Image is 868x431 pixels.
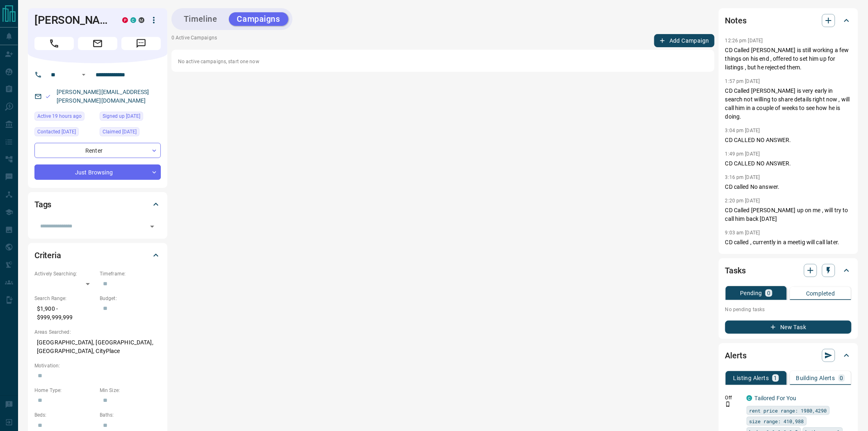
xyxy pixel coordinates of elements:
svg: Email Valid [45,94,51,99]
div: Criteria [34,245,161,265]
div: Just Browsing [34,165,161,180]
div: condos.ca [130,17,136,23]
p: CD Called [PERSON_NAME] is still working a few things on his end , offered to set him up for list... [725,46,852,72]
p: Areas Searched: [34,328,161,336]
a: Tailored For You [755,395,797,401]
p: 3:16 pm [DATE] [725,174,760,180]
h2: Tags [34,198,51,211]
p: Home Type: [34,387,96,394]
p: Building Alerts [796,375,835,381]
button: Campaigns [229,12,288,26]
span: size range: 410,988 [749,417,804,425]
p: Completed [806,291,835,296]
p: Search Range: [34,295,96,302]
button: New Task [725,321,852,334]
p: CD CALLED NO ANSWER. [725,159,852,168]
button: Open [146,221,158,232]
div: Tags [34,195,161,214]
p: 0 [767,290,770,296]
p: Min Size: [100,387,161,394]
span: Message [121,37,161,50]
div: Sun Jan 12 2025 [100,112,161,123]
div: Tasks [725,261,852,280]
p: 9:03 am [DATE] [725,230,760,236]
p: Timeframe: [100,270,161,277]
div: Alerts [725,346,852,365]
p: CD Called [PERSON_NAME] is very early in search not willing to share details right now , will cal... [725,87,852,121]
span: Email [78,37,117,50]
span: Call [34,37,74,50]
div: Mon Jan 13 2025 [100,127,161,139]
p: Actively Searching: [34,270,96,277]
a: [PERSON_NAME][EMAIL_ADDRESS][PERSON_NAME][DOMAIN_NAME] [57,89,149,104]
p: Beds: [34,411,96,419]
p: CD Called [PERSON_NAME] up on me , will try to call him back [DATE] [725,206,852,223]
p: CD called , currently in a meetig will call later. [725,238,852,247]
p: 0 Active Campaigns [171,34,217,47]
button: Timeline [176,12,226,26]
button: Open [79,70,89,80]
p: 0 [840,375,843,381]
span: Contacted [DATE] [37,128,76,136]
p: 1 [774,375,777,381]
p: No pending tasks [725,303,852,316]
h2: Tasks [725,264,746,277]
p: 2:20 pm [DATE] [725,198,760,204]
h2: Criteria [34,249,61,262]
p: CD called No answer. [725,183,852,191]
div: Renter [34,143,161,158]
span: Claimed [DATE] [103,128,137,136]
p: CD CALLED NO ANSWER. [725,136,852,144]
p: 3:04 pm [DATE] [725,128,760,133]
div: Wed Mar 12 2025 [34,127,96,139]
svg: Push Notification Only [725,401,731,407]
p: No active campaigns, start one now [178,58,708,65]
div: Mon Aug 11 2025 [34,112,96,123]
span: Active 19 hours ago [37,112,82,120]
p: Motivation: [34,362,161,369]
h2: Notes [725,14,747,27]
span: Signed up [DATE] [103,112,140,120]
h2: Alerts [725,349,747,362]
p: Off [725,394,742,401]
p: 1:57 pm [DATE] [725,78,760,84]
span: rent price range: 1980,4290 [749,406,827,415]
p: 1:49 pm [DATE] [725,151,760,157]
p: Budget: [100,295,161,302]
button: Add Campaign [654,34,715,47]
h1: [PERSON_NAME] [34,14,110,27]
p: Listing Alerts [733,375,769,381]
p: Baths: [100,411,161,419]
div: condos.ca [747,395,752,401]
div: property.ca [122,17,128,23]
p: 12:26 pm [DATE] [725,38,763,44]
p: [GEOGRAPHIC_DATA], [GEOGRAPHIC_DATA], [GEOGRAPHIC_DATA], CityPlace [34,336,161,358]
div: Notes [725,11,852,30]
div: mrloft.ca [139,17,144,23]
p: $1,900 - $999,999,999 [34,302,96,324]
p: Pending [740,290,762,296]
